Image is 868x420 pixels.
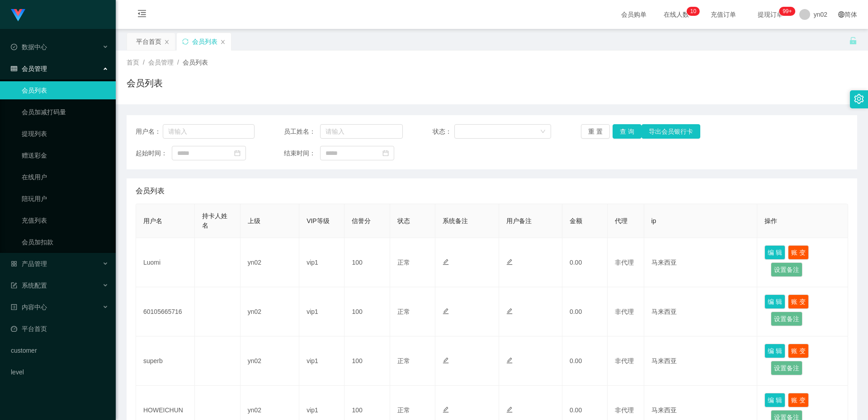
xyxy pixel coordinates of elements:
button: 账 变 [788,245,809,260]
span: 状态： [433,127,455,136]
span: 首页 [127,59,139,66]
span: 在线人数 [659,11,693,18]
i: 图标: close [164,39,170,45]
span: / [143,59,145,66]
td: superb [136,336,195,386]
sup: 312 [779,7,795,16]
i: 图标: form [11,282,17,289]
button: 编 辑 [764,393,785,407]
span: 系统备注 [443,217,468,224]
button: 编 辑 [764,245,785,260]
i: 图标: table [11,65,17,72]
h1: 会员列表 [127,76,163,90]
i: 图标: down [540,129,546,135]
a: 充值列表 [22,211,108,229]
span: 正常 [397,308,410,315]
i: 图标: appstore-o [11,261,17,267]
span: 数据中心 [11,43,47,51]
td: Luomi [136,238,195,287]
span: 非代理 [615,259,634,266]
i: 图标: menu-fold [127,0,157,29]
a: 提现列表 [22,125,108,143]
td: 100 [344,287,390,336]
button: 查 询 [613,124,642,139]
button: 账 变 [788,344,809,358]
i: 图标: edit [443,308,449,314]
i: 图标: check-circle-o [11,44,17,50]
i: 图标: edit [443,357,449,364]
button: 设置备注 [771,312,802,326]
span: 产品管理 [11,260,47,267]
td: yn02 [241,287,299,336]
span: 非代理 [615,406,634,414]
td: yn02 [241,336,299,386]
div: 平台首页 [136,33,161,50]
button: 编 辑 [764,344,785,358]
i: 图标: edit [506,406,513,413]
span: 持卡人姓名 [202,212,227,229]
sup: 10 [687,7,700,16]
span: 员工姓名： [284,127,320,136]
p: 1 [690,7,693,16]
i: 图标: edit [506,259,513,265]
i: 图标: edit [443,406,449,413]
td: 100 [344,336,390,386]
span: 正常 [397,406,410,414]
span: 会员管理 [11,65,47,72]
p: 0 [693,7,697,16]
i: 图标: calendar [382,150,389,156]
span: 正常 [397,357,410,364]
span: 提现订单 [753,11,788,18]
span: 会员列表 [183,59,208,66]
i: 图标: profile [11,304,17,310]
td: vip1 [299,238,344,287]
span: 用户名： [136,127,163,136]
button: 编 辑 [764,294,785,309]
span: 正常 [397,259,410,266]
a: 会员加扣款 [22,233,108,251]
i: 图标: edit [443,259,449,265]
span: 代理 [615,217,627,224]
td: 0.00 [562,287,608,336]
a: 会员加减打码量 [22,103,108,121]
td: 马来西亚 [644,287,758,336]
a: 图标: dashboard平台首页 [11,320,108,338]
td: vip1 [299,336,344,386]
span: 信誉分 [352,217,371,224]
button: 导出会员银行卡 [642,124,700,139]
button: 重 置 [581,124,610,139]
a: customer [11,341,108,359]
span: 用户备注 [506,217,532,224]
td: 100 [344,238,390,287]
a: 会员列表 [22,81,108,99]
span: 状态 [397,217,410,224]
td: 60105665716 [136,287,195,336]
td: 马来西亚 [644,336,758,386]
span: 非代理 [615,308,634,315]
input: 请输入 [163,124,255,139]
i: 图标: calendar [234,150,241,156]
span: 金额 [570,217,582,224]
i: 图标: sync [182,38,189,45]
input: 请输入 [320,124,403,139]
td: 马来西亚 [644,238,758,287]
span: 操作 [764,217,777,224]
button: 设置备注 [771,361,802,375]
button: 设置备注 [771,262,802,277]
td: yn02 [241,238,299,287]
i: 图标: global [838,11,844,18]
span: 会员管理 [148,59,174,66]
i: 图标: close [220,39,226,45]
span: 上级 [248,217,260,224]
a: 在线用户 [22,168,108,186]
span: / [177,59,179,66]
span: 充值订单 [706,11,741,18]
button: 账 变 [788,294,809,309]
i: 图标: edit [506,308,513,314]
div: 会员列表 [192,33,217,50]
span: 用户名 [143,217,162,224]
a: 赠送彩金 [22,146,108,164]
span: 内容中心 [11,303,47,311]
span: 非代理 [615,357,634,364]
button: 账 变 [788,393,809,407]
